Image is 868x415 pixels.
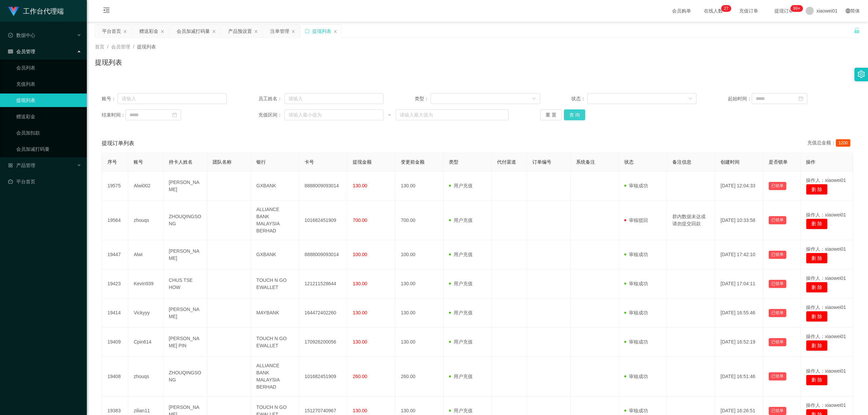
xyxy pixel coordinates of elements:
[128,328,163,357] td: Cpin614
[624,374,648,379] span: 审核成功
[806,246,846,252] span: 操作人：xiaowei01
[353,310,367,315] span: 130.00
[806,275,846,281] span: 操作人：xiaowei01
[667,201,715,240] td: 群内数据未达成请勿提交回款
[107,44,108,49] span: /
[769,182,786,190] button: 已锁单
[128,201,163,240] td: zhouqs
[128,240,163,269] td: Alwi
[228,25,252,38] div: 产品预设置
[102,328,128,357] td: 19409
[532,97,536,101] i: 图标: down
[8,163,13,168] i: 图标: appstore-o
[16,142,81,156] a: 会员加减打码量
[854,27,860,34] i: 图标: unlock
[395,298,443,328] td: 130.00
[16,77,81,91] a: 充值列表
[163,269,207,298] td: CHUS TSE HOW
[449,374,473,379] span: 用户充值
[624,408,648,413] span: 审核成功
[8,49,13,54] i: 图标: table
[449,281,473,286] span: 用户充值
[212,29,216,34] i: 图标: close
[624,281,648,286] span: 审核成功
[353,408,367,413] span: 130.00
[396,109,509,120] input: 请输入最大值为
[449,310,473,315] span: 用户充值
[258,111,285,119] span: 充值区间：
[624,159,634,165] span: 状态
[128,357,163,396] td: zhouqs
[395,269,443,298] td: 130.00
[736,8,762,13] span: 充值订单
[353,183,367,188] span: 130.00
[715,201,763,240] td: [DATE] 10:33:58
[715,171,763,201] td: [DATE] 12:04:33
[571,95,587,102] span: 状态：
[213,159,232,165] span: 团队名称
[95,0,118,22] i: 图标: menu-fold
[16,61,81,75] a: 会员列表
[728,95,752,102] span: 起始时间：
[395,201,443,240] td: 700.00
[258,95,285,102] span: 员工姓名：
[449,339,473,345] span: 用户充值
[401,159,425,165] span: 变更前金额
[395,328,443,357] td: 130.00
[169,159,193,165] span: 持卡人姓名
[688,97,692,101] i: 图标: down
[798,96,803,101] i: 图标: calendar
[806,402,846,408] span: 操作人：xiaowei01
[806,311,828,322] button: 删 除
[715,240,763,269] td: [DATE] 17:42:10
[715,269,763,298] td: [DATE] 17:04:11
[163,171,207,201] td: [PERSON_NAME]
[383,111,396,119] span: ~
[806,368,846,374] span: 操作人：xiaowei01
[715,298,763,328] td: [DATE] 16:55:46
[806,178,846,183] span: 操作人：xiaowei01
[353,217,367,223] span: 700.00
[806,212,846,217] span: 操作人：xiaowei01
[415,95,431,102] span: 类型：
[251,171,299,201] td: GXBANK
[102,25,121,38] div: 平台首页
[172,112,177,117] i: 图标: calendar
[299,201,347,240] td: 101682451909
[715,328,763,357] td: [DATE] 16:52:19
[270,25,289,38] div: 注单管理
[395,240,443,269] td: 100.00
[497,159,516,165] span: 代付渠道
[540,109,562,120] button: 重 置
[291,29,295,34] i: 图标: close
[806,305,846,310] span: 操作人：xiaowei01
[806,159,815,165] span: 操作
[353,252,367,257] span: 100.00
[95,44,104,49] span: 首页
[769,407,786,415] button: 已锁单
[102,95,118,102] span: 账号：
[163,298,207,328] td: [PERSON_NAME]
[806,219,828,229] button: 删 除
[111,44,130,49] span: 会员管理
[449,408,473,413] span: 用户充值
[8,163,35,168] span: 产品管理
[624,252,648,257] span: 审核成功
[806,253,828,264] button: 删 除
[16,110,81,123] a: 赠送彩金
[8,49,35,54] span: 会员管理
[118,93,227,104] input: 请输入
[102,269,128,298] td: 19423
[133,44,134,49] span: /
[769,216,786,224] button: 已锁单
[128,269,163,298] td: Kevin939
[769,251,786,259] button: 已锁单
[724,5,726,12] p: 2
[353,159,372,165] span: 提现金额
[353,374,367,379] span: 260.00
[353,339,367,345] span: 130.00
[806,375,828,386] button: 删 除
[672,159,691,165] span: 备注信息
[8,7,19,16] img: logo.9652507e.png
[769,280,786,288] button: 已锁单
